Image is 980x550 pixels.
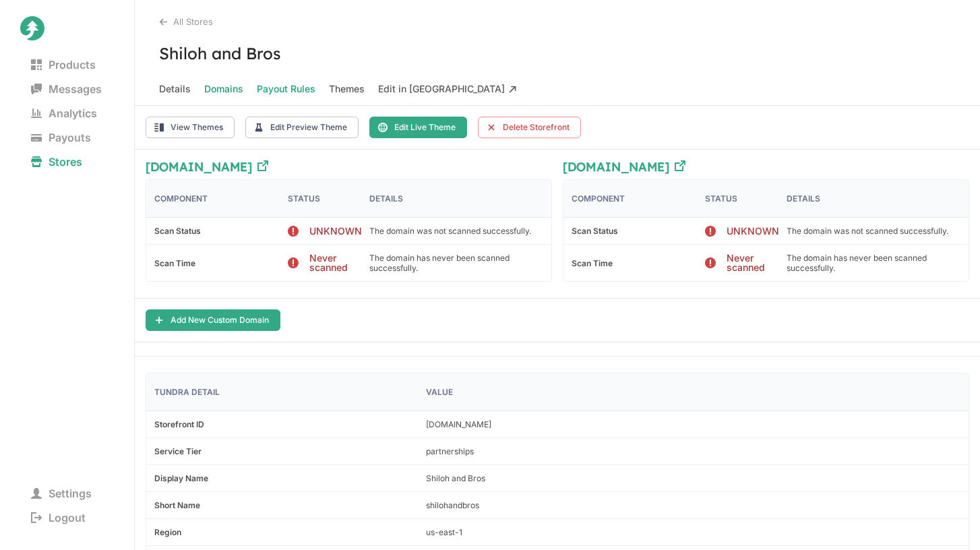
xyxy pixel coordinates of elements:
[257,80,315,98] span: Payout Rules
[154,473,208,483] b: Display Name
[20,55,106,74] span: Products
[159,16,980,27] div: All Stores
[309,253,353,272] span: Never scanned
[20,152,93,171] span: Stores
[154,500,200,510] b: Short Name
[20,128,102,147] span: Payouts
[478,117,581,138] button: Delete Storefront
[426,473,485,483] p: Shiloh and Bros
[20,104,108,123] span: Analytics
[563,160,669,179] h3: [DOMAIN_NAME]
[563,160,685,179] a: [DOMAIN_NAME]
[563,180,697,217] div: Component
[159,80,191,98] span: Details
[146,180,280,217] div: Component
[154,226,201,236] b: Scan Status
[146,160,252,179] h3: [DOMAIN_NAME]
[154,258,195,268] b: Scan Time
[369,117,467,138] button: Edit Live Theme
[778,180,969,217] div: Details
[154,527,181,537] b: Region
[426,419,491,429] p: [DOMAIN_NAME]
[361,180,551,217] div: Details
[572,226,618,236] b: Scan Status
[572,258,613,268] b: Scan Time
[146,160,268,179] a: [DOMAIN_NAME]
[154,419,204,429] b: Storefront ID
[20,80,113,98] span: Messages
[154,446,202,456] b: Service Tier
[280,180,361,217] div: Status
[787,253,960,273] p: The domain has never been scanned successfully.
[20,484,102,503] span: Settings
[727,253,770,272] span: Never scanned
[135,43,980,63] h3: Shiloh and Bros
[245,117,359,138] button: Edit Preview Theme
[787,226,948,236] p: The domain was not scanned successfully.
[204,80,243,98] span: Domains
[727,226,779,236] span: UNKNOWN
[20,508,96,527] span: Logout
[146,117,235,138] button: View Themes
[697,180,778,217] div: Status
[329,80,365,98] span: Themes
[426,527,462,537] p: us-east-1
[146,373,418,410] div: Tundra Detail
[418,373,969,410] div: Value
[369,253,543,273] p: The domain has never been scanned successfully.
[426,446,474,456] p: partnerships
[309,226,362,236] span: UNKNOWN
[426,500,479,510] p: shilohandbros
[146,309,280,331] button: Add New Custom Domain
[378,80,517,98] span: Edit in [GEOGRAPHIC_DATA]
[369,226,531,236] p: The domain was not scanned successfully.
